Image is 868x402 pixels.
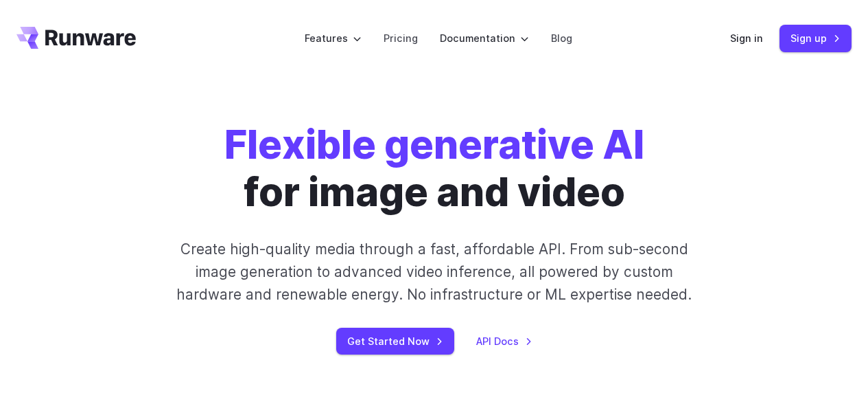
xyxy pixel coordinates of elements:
[305,30,362,46] label: Features
[440,30,529,46] label: Documentation
[16,27,136,49] a: Go to /
[167,238,701,306] p: Create high-quality media through a fast, affordable API. From sub-second image generation to adv...
[224,121,644,216] h1: for image and video
[476,333,532,349] a: API Docs
[551,30,572,46] a: Blog
[779,25,852,52] a: Sign up
[730,30,763,46] a: Sign in
[336,328,454,355] a: Get Started Now
[224,120,644,168] strong: Flexible generative AI
[384,30,418,46] a: Pricing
